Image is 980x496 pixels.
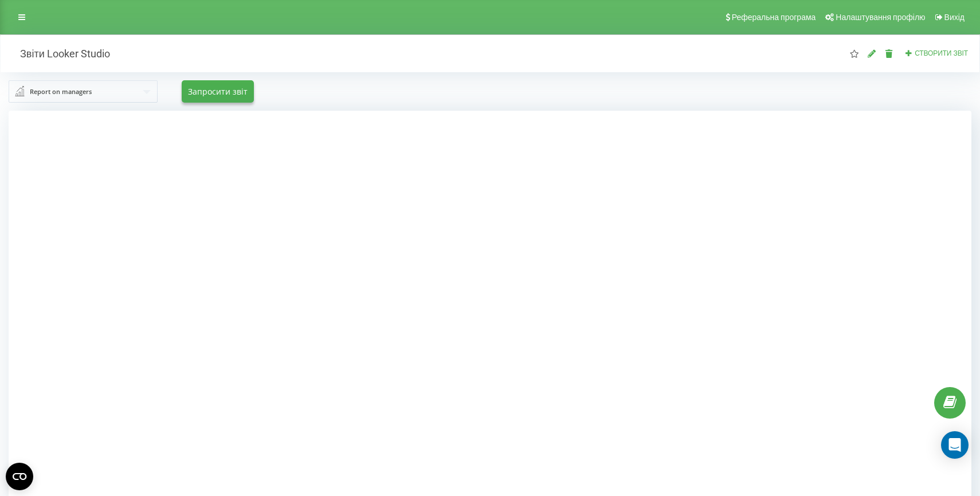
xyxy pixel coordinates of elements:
[30,85,92,98] div: Report on managers
[941,431,969,459] div: Open Intercom Messenger
[867,49,877,57] i: Редагувати звіт
[944,13,965,22] span: Вихід
[836,13,925,22] span: Налаштування профілю
[901,49,971,58] button: Створити звіт
[732,13,816,22] span: Реферальна програма
[6,463,33,490] button: Open CMP widget
[915,49,968,57] span: Створити звіт
[884,49,894,57] i: Видалити звіт
[182,80,254,103] button: Запросити звіт
[9,47,110,60] h2: Звіти Looker Studio
[849,49,859,57] i: Цей звіт буде завантажений першим при відкритті "Звіти Looker Studio". Ви можете призначити будь-...
[905,49,913,56] i: Створити звіт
